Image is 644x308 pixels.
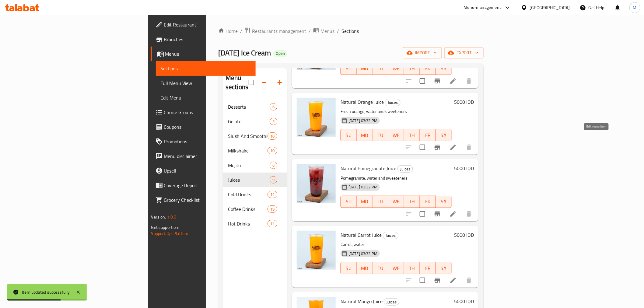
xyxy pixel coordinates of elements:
span: 6 [270,163,277,168]
div: Juices9 [223,173,287,187]
a: Edit menu item [450,210,457,218]
a: Coupons [151,120,256,134]
div: Juices [385,99,401,106]
button: MO [357,129,373,141]
span: FR [422,64,433,73]
span: Milkshake [228,147,268,154]
a: Support.OpsPlatform [151,229,190,237]
span: Menus [165,50,251,58]
span: TH [407,64,418,73]
button: import [403,47,442,58]
span: SA [438,131,449,140]
span: WE [391,64,402,73]
div: items [268,132,277,140]
div: Mojito6 [223,158,287,173]
span: Select to update [416,208,429,220]
span: Coupons [164,123,251,131]
button: export [444,47,484,58]
p: Pomegranate, water and sweeteners [341,174,452,182]
button: WE [388,129,404,141]
button: delete [462,207,476,221]
span: SA [438,197,449,206]
div: Gelato5 [223,114,287,129]
span: SU [343,64,354,73]
span: [DATE] 03:32 PM [346,184,380,190]
span: TH [407,264,418,273]
button: TU [373,129,388,141]
button: SU [341,63,357,75]
span: TU [375,131,386,140]
div: Coffee Drinks19 [223,202,287,216]
span: 19 [268,206,277,212]
span: TH [407,197,418,206]
button: delete [462,140,476,155]
span: WE [391,264,402,273]
button: TU [373,63,388,75]
span: WE [391,197,402,206]
span: Grocery Checklist [164,196,251,204]
span: Select to update [416,75,429,87]
button: Branch-specific-item [430,140,445,155]
h6: 5000 IQD [454,297,474,306]
li: / [309,27,311,35]
span: TU [375,264,386,273]
button: delete [462,273,476,288]
span: MO [359,197,370,206]
img: Natural Carrot Juice [297,231,336,270]
span: Gelato [228,118,270,125]
button: Add section [272,75,287,90]
span: Sort sections [258,75,272,90]
span: Upsell [164,167,251,174]
div: items [270,162,277,169]
span: Select to update [416,141,429,154]
button: SA [436,129,452,141]
span: TU [375,64,386,73]
a: Grocery Checklist [151,193,256,207]
button: SU [341,129,357,141]
a: Coverage Report [151,178,256,193]
a: Restaurants management [245,27,306,35]
span: Menus [320,27,334,35]
span: Full Menu View [161,79,251,87]
p: Carrot, water [341,241,452,248]
span: Hot Drinks [228,220,268,227]
button: TU [373,262,388,274]
span: Select all sections [245,76,258,89]
div: Hot Drinks11 [223,216,287,231]
span: Restaurants management [252,27,306,35]
div: Desserts6 [223,100,287,114]
span: MO [359,264,370,273]
span: 1.0.0 [167,213,177,221]
div: Juices [383,232,398,239]
button: MO [357,63,373,75]
span: 5 [270,119,277,124]
h6: 5000 IQD [454,164,474,173]
span: MO [359,131,370,140]
button: TH [404,129,420,141]
span: Natural Pomegranate Juice [341,164,396,173]
span: FR [422,197,433,206]
button: delete [462,74,476,88]
span: SU [343,264,354,273]
span: [DATE] 03:32 PM [346,251,380,257]
a: Menu disclaimer [151,149,256,163]
span: [DATE] 03:32 PM [346,118,380,124]
div: items [270,176,277,184]
button: WE [388,262,404,274]
a: Edit Restaurant [151,17,256,32]
span: 9 [270,177,277,183]
span: 11 [268,221,277,227]
div: items [268,205,277,213]
div: Juices [228,176,270,184]
button: MO [357,262,373,274]
div: Slush And Smoothie10 [223,129,287,143]
button: Branch-specific-item [430,273,445,288]
span: Mojito [228,162,270,169]
button: WE [388,63,404,75]
span: Natural Orange Juice [341,97,384,107]
img: Natural Pomegranate Juice [297,164,336,203]
span: Menu disclaimer [164,152,251,160]
span: Natural Carrot Juice [341,230,382,240]
img: Natural Orange Juice [297,98,336,137]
